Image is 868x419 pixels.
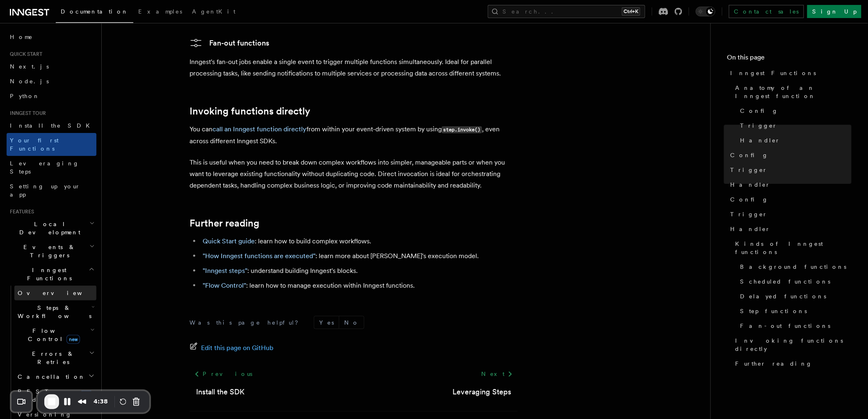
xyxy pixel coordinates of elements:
[736,240,852,256] span: Kinds of Inngest functions
[14,384,96,407] a: REST Endpointsnew
[314,316,339,329] button: Yes
[740,307,807,315] span: Step functions
[14,286,96,300] a: Overview
[14,373,85,381] span: Cancellation
[7,59,96,74] a: Next.js
[696,7,715,16] button: Toggle dark mode
[14,350,89,366] span: Errors & Retries
[731,151,769,159] span: Config
[190,56,518,79] p: Inngest's fan-out jobs enable a single event to trigger multiple functions simultaneously. Ideal ...
[200,236,518,247] li: : learn how to build complex workflows.
[190,318,304,327] p: Was this page helpful?
[727,177,852,192] a: Handler
[731,195,769,204] span: Config
[7,133,96,156] a: Your first Functions
[7,266,89,282] span: Inngest Functions
[737,103,852,118] a: Config
[200,280,518,291] li: : learn how to manage execution within Inngest functions.
[7,51,42,57] span: Quick start
[737,274,852,289] a: Scheduled functions
[7,263,96,286] button: Inngest Functions
[18,388,63,403] span: REST Endpoints
[190,124,518,147] p: You can from within your event-driven system by using , even across different Inngest SDKs.
[731,225,771,233] span: Handler
[61,8,128,15] span: Documentation
[7,118,96,133] a: Install the SDK
[731,166,768,174] span: Trigger
[138,8,182,15] span: Examples
[732,333,852,356] a: Invoking functions directly
[14,300,96,323] button: Steps & Workflows
[14,323,96,346] button: Flow Controlnew
[740,277,831,286] span: Scheduled functions
[737,133,852,148] a: Handler
[212,125,306,133] a: call an Inngest function directly
[192,8,235,15] span: AgentKit
[737,318,852,333] a: Fan-out functions
[7,243,89,259] span: Events & Triggers
[7,30,96,44] a: Home
[66,335,80,344] span: new
[727,207,852,222] a: Trigger
[476,367,518,382] a: Next
[727,192,852,207] a: Config
[727,53,852,66] h4: On this page
[807,5,861,18] a: Sign Up
[740,136,781,144] span: Handler
[727,66,852,80] a: Inngest Functions
[731,181,771,189] span: Handler
[190,218,259,229] a: Further reading
[442,126,482,133] code: step.invoke()
[14,369,96,384] button: Cancellation
[737,289,852,304] a: Delayed functions
[56,2,133,23] a: Documentation
[740,322,831,330] span: Fan-out functions
[727,222,852,236] a: Handler
[10,33,33,41] span: Home
[737,118,852,133] a: Trigger
[7,156,96,179] a: Leveraging Steps
[14,327,90,343] span: Flow Control
[7,217,96,240] button: Local Development
[731,210,768,218] span: Trigger
[452,387,511,398] a: Leveraging Steps
[10,122,95,129] span: Install the SDK
[740,292,827,300] span: Delayed functions
[622,7,640,16] kbd: Ctrl+K
[190,367,257,382] a: Previous
[196,387,244,398] a: Install the SDK
[190,157,518,191] p: This is useful when you need to break down complex workflows into simpler, manageable parts or wh...
[18,290,102,296] span: Overview
[727,148,852,163] a: Config
[10,93,40,99] span: Python
[187,2,240,22] a: AgentKit
[740,121,778,130] span: Trigger
[10,78,49,85] span: Node.js
[203,267,247,275] a: "Inngest steps"
[339,316,364,329] button: No
[190,342,274,354] a: Edit this page on GitHub
[10,183,80,198] span: Setting up your app
[737,259,852,274] a: Background functions
[203,252,315,260] a: "How Inngest functions are executed"
[10,160,79,175] span: Leveraging Steps
[732,236,852,259] a: Kinds of Inngest functions
[18,411,72,418] span: Versioning
[7,208,34,215] span: Features
[7,220,89,236] span: Local Development
[740,263,847,271] span: Background functions
[7,110,46,117] span: Inngest tour
[190,37,269,50] a: Fan-out functions
[736,359,813,368] span: Further reading
[7,74,96,89] a: Node.js
[203,282,246,289] a: "Flow Control"
[736,84,852,100] span: Anatomy of an Inngest function
[10,63,49,70] span: Next.js
[740,107,779,115] span: Config
[7,240,96,263] button: Events & Triggers
[190,105,310,117] a: Invoking functions directly
[14,304,91,320] span: Steps & Workflows
[727,163,852,177] a: Trigger
[729,5,804,18] a: Contact sales
[732,356,852,371] a: Further reading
